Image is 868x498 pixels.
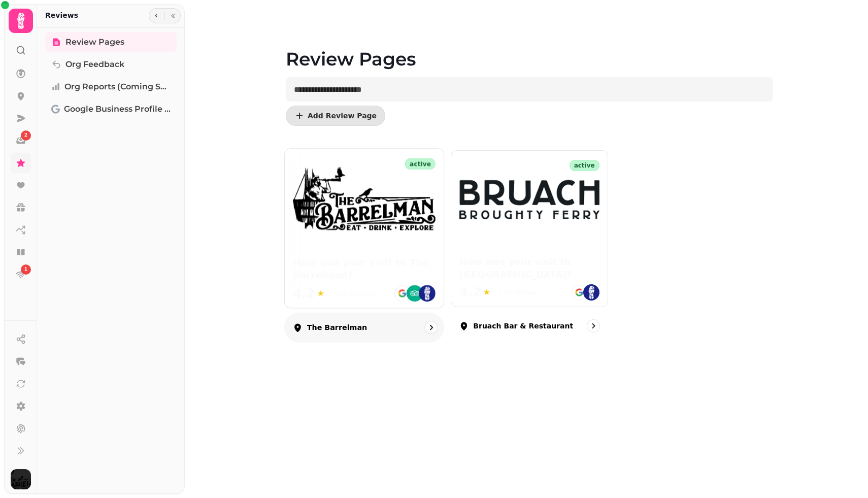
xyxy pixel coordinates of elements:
[570,160,599,171] div: active
[37,28,185,494] nav: Tabs
[65,36,124,48] span: Review Pages
[64,81,171,93] span: Org Reports (coming soon)
[293,167,436,230] img: How was your visit to The Barrelman?
[483,286,490,298] span: ★
[317,287,325,300] span: ★
[11,130,31,151] a: 2
[583,284,599,301] img: st.png
[451,150,608,341] a: activeHow was your visit to Bruach?How was your visit to [GEOGRAPHIC_DATA]?4.2★545 reviewsBruach ...
[24,266,27,273] span: 1
[459,284,481,301] span: 4.2
[293,285,315,302] span: 4.2
[459,256,599,281] h3: How was your visit to [GEOGRAPHIC_DATA]?
[473,321,573,331] p: Bruach Bar & Restaurant
[419,285,436,302] img: st.png
[405,158,436,170] div: active
[459,180,599,219] img: How was your visit to Bruach?
[24,132,27,139] span: 2
[588,321,598,331] svg: go to
[293,256,436,282] h3: How was your visit to The Barrelman?
[45,54,177,75] a: Org Feedback
[394,285,411,302] img: go-emblem@2x.png
[65,58,124,71] span: Org Feedback
[571,284,587,301] img: go-emblem@2x.png
[45,10,78,20] h2: Reviews
[286,106,385,126] button: Add Review Page
[407,285,423,302] img: ta-emblem@2x.png
[45,99,177,119] a: Google Business Profile (Beta)
[9,469,33,489] button: User avatar
[11,264,31,285] a: 1
[64,103,171,115] span: Google Business Profile (Beta)
[45,77,177,97] a: Org Reports (coming soon)
[307,322,367,333] p: The Barrelman
[284,148,445,343] a: activeHow was your visit to The Barrelman?How was your visit to The Barrelman?4.2★768 reviewsThe ...
[286,24,773,69] h1: Review Pages
[45,32,177,52] a: Review Pages
[498,287,542,297] div: 545 reviews
[308,112,377,119] span: Add Review Page
[426,322,437,333] svg: go to
[11,469,31,489] img: User avatar
[333,288,377,298] div: 768 reviews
